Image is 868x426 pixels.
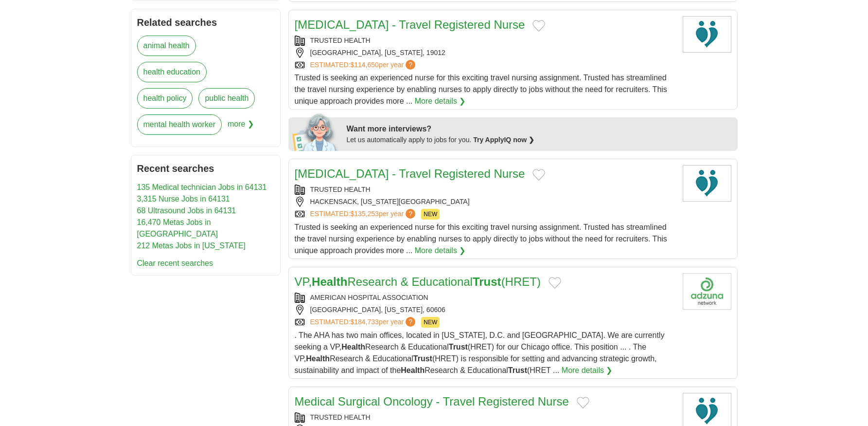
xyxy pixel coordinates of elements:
span: $114,650 [350,61,378,69]
button: Add to favorite jobs [577,397,589,408]
img: apply-iq-scientist.png [292,112,339,151]
a: More details ❯ [415,95,466,107]
span: more ❯ [228,114,254,141]
a: public health [198,88,255,109]
a: TRUSTED HEALTH [310,37,371,44]
strong: Health [312,275,347,288]
strong: Health [401,366,425,374]
span: NEW [421,209,440,220]
h2: Related searches [137,15,274,30]
img: Company logo [683,273,731,310]
a: TRUSTED HEALTH [310,185,371,193]
a: Clear recent searches [137,259,213,267]
div: [GEOGRAPHIC_DATA], [US_STATE], 60606 [295,305,675,315]
strong: Trust [413,354,432,363]
a: mental health worker [137,114,222,135]
a: Try ApplyIQ now ❯ [473,136,534,144]
a: [MEDICAL_DATA] - Travel Registered Nurse [295,18,525,31]
span: ? [406,209,415,219]
span: ? [406,317,415,327]
a: 68 Ultrasound Jobs in 64131 [137,206,236,215]
div: Want more interviews? [347,123,732,135]
a: TRUSTED HEALTH [310,413,371,421]
a: 16,470 Metas Jobs in [GEOGRAPHIC_DATA] [137,218,218,238]
a: 212 Metas Jobs in [US_STATE] [137,241,246,250]
img: Trusted Health logo [683,165,731,202]
strong: Trust [449,343,468,351]
a: ESTIMATED:$135,253per year? [310,209,418,220]
span: NEW [421,317,440,328]
a: ESTIMATED:$184,733per year? [310,317,418,328]
strong: Trust [473,275,501,288]
strong: Health [341,343,365,351]
button: Add to favorite jobs [532,169,545,181]
a: Medical Surgical Oncology - Travel Registered Nurse [295,395,569,408]
a: 135 Medical technician Jobs in 64131 [137,183,267,191]
a: animal health [137,36,196,56]
div: [GEOGRAPHIC_DATA], [US_STATE], 19012 [295,48,675,58]
a: health policy [137,88,193,109]
a: 3,315 Nurse Jobs in 64131 [137,195,230,203]
span: Trusted is seeking an experienced nurse for this exciting travel nursing assignment. Trusted has ... [295,223,667,255]
button: Add to favorite jobs [532,20,545,32]
a: [MEDICAL_DATA] - Travel Registered Nurse [295,167,525,180]
div: Let us automatically apply to jobs for you. [347,135,732,145]
div: AMERICAN HOSPITAL ASSOCIATION [295,293,675,303]
strong: Health [306,354,330,363]
span: $184,733 [350,318,378,326]
h2: Recent searches [137,161,274,176]
a: VP,HealthResearch & EducationalTrust(HRET) [295,275,541,288]
a: health education [137,62,207,82]
a: More details ❯ [562,365,613,376]
span: $135,253 [350,210,378,218]
strong: Trust [508,366,527,374]
div: HACKENSACK, [US_STATE][GEOGRAPHIC_DATA] [295,197,675,207]
img: Trusted Health logo [683,16,731,53]
a: More details ❯ [415,245,466,257]
span: . The AHA has two main offices, located in [US_STATE], D.C. and [GEOGRAPHIC_DATA]. We are current... [295,331,665,374]
button: Add to favorite jobs [549,277,561,289]
span: ? [406,60,415,70]
span: Trusted is seeking an experienced nurse for this exciting travel nursing assignment. Trusted has ... [295,74,667,105]
a: ESTIMATED:$114,650per year? [310,60,418,70]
